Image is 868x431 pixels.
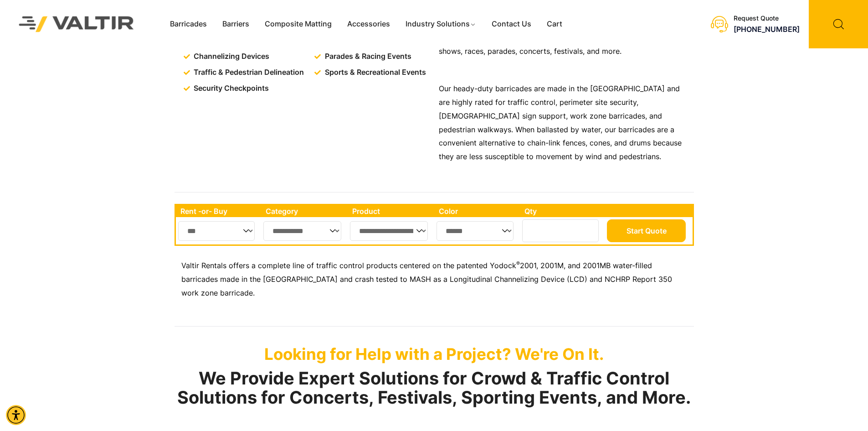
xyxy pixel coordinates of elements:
[350,221,427,241] select: Single select
[261,205,348,217] th: Category
[516,260,520,267] sup: ®
[434,205,520,217] th: Color
[323,66,426,79] span: Sports & Recreational Events
[607,219,686,242] button: Start Quote
[323,50,411,63] span: Parades & Racing Events
[734,15,800,22] div: Request Quote
[178,221,255,241] select: Single select
[339,17,398,31] a: Accessories
[7,4,146,44] img: Valtir Rentals
[520,205,605,217] th: Qty
[175,369,694,407] h2: We Provide Expert Solutions for Crowd & Traffic Control Solutions for Concerts, Festivals, Sporti...
[439,82,689,164] p: Our heady-duty barricades are made in the [GEOGRAPHIC_DATA] and are highly rated for traffic cont...
[6,405,26,425] div: Accessibility Menu
[348,205,434,217] th: Product
[181,261,516,270] span: Valtir Rentals offers a complete line of traffic control products centered on the patented Yodock
[191,82,269,95] span: Security Checkpoints
[181,261,672,297] span: 2001, 2001M, and 2001MB water-filled barricades made in the [GEOGRAPHIC_DATA] and crash tested to...
[175,344,694,363] p: Looking for Help with a Project? We're On It.
[522,219,599,242] input: Number
[215,17,257,31] a: Barriers
[734,25,800,34] a: call (888) 496-3625
[162,17,215,31] a: Barricades
[191,50,269,63] span: Channelizing Devices
[539,17,570,31] a: Cart
[484,17,539,31] a: Contact Us
[437,221,514,241] select: Single select
[398,17,484,31] a: Industry Solutions
[263,221,341,241] select: Single select
[191,66,304,79] span: Traffic & Pedestrian Delineation
[176,205,261,217] th: Rent -or- Buy
[257,17,339,31] a: Composite Matting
